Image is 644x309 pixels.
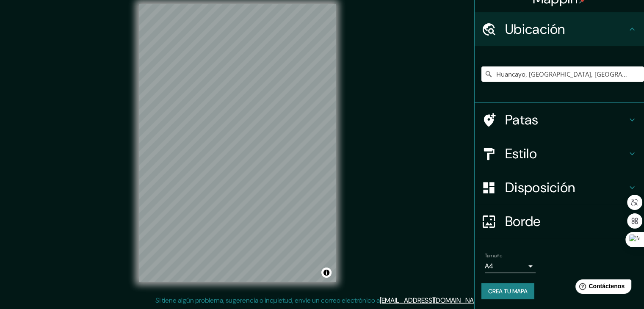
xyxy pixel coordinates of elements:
font: Estilo [505,145,537,163]
a: [EMAIL_ADDRESS][DOMAIN_NAME] [380,296,484,305]
button: Crea tu mapa [481,283,534,299]
font: A4 [485,262,493,270]
font: Patas [505,111,539,129]
input: Elige tu ciudad o zona [481,66,644,82]
font: Borde [505,212,541,230]
canvas: Mapa [139,4,336,282]
font: Tamaño [485,252,502,259]
div: Estilo [475,137,644,171]
font: Si tiene algún problema, sugerencia o inquietud, envíe un correo electrónico a [155,296,380,305]
iframe: Lanzador de widgets de ayuda [569,276,635,300]
font: Ubicación [505,20,565,38]
button: Activar o desactivar atribución [321,268,332,278]
div: Patas [475,103,644,137]
font: Crea tu mapa [488,287,528,295]
div: A4 [485,259,536,273]
div: Ubicación [475,12,644,46]
div: Borde [475,204,644,238]
div: Disposición [475,171,644,204]
font: Disposición [505,179,575,196]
